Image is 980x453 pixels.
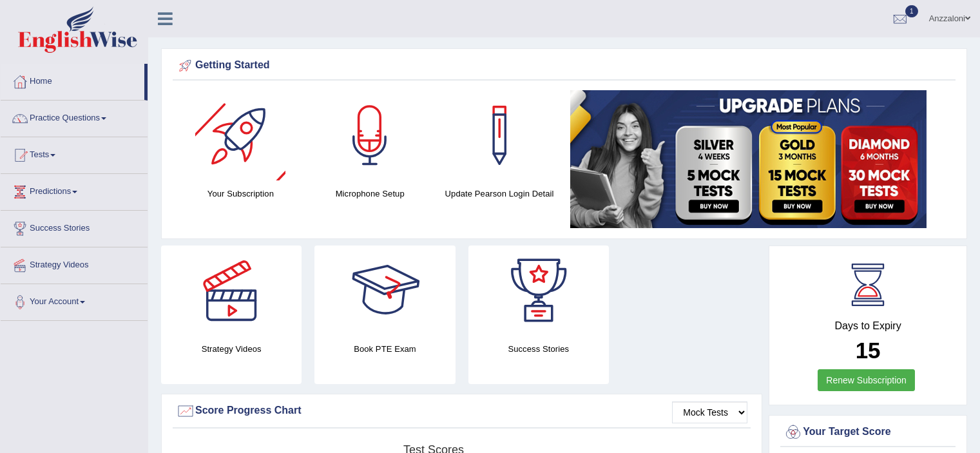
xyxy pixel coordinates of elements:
[783,320,952,332] h4: Days to Expiry
[176,56,952,75] div: Getting Started
[1,64,144,96] a: Home
[1,137,148,169] a: Tests
[182,187,299,200] h4: Your Subscription
[856,338,881,363] b: 15
[441,187,558,200] h4: Update Pearson Login Detail
[314,342,455,356] h4: Book PTE Exam
[1,101,148,133] a: Practice Questions
[783,423,952,442] div: Your Target Score
[468,342,609,356] h4: Success Stories
[312,187,428,200] h4: Microphone Setup
[176,401,747,421] div: Score Progress Chart
[1,284,148,316] a: Your Account
[905,5,918,17] span: 1
[570,90,927,228] img: small5.jpg
[1,211,148,243] a: Success Stories
[1,174,148,206] a: Predictions
[818,369,915,391] a: Renew Subscription
[161,342,302,356] h4: Strategy Videos
[1,247,148,280] a: Strategy Videos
